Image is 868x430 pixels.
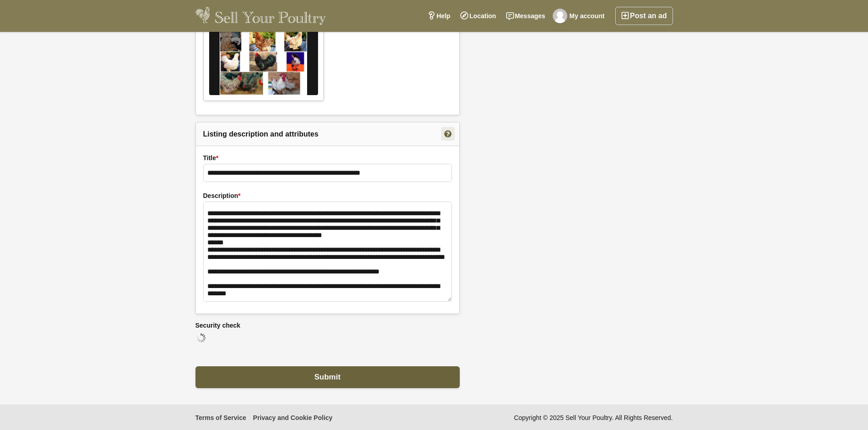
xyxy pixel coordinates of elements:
a: Post an ad [615,7,673,25]
label: Title [203,153,452,163]
img: auto_qqfile_68c5e0ad721585.38902775.jpg [209,8,318,95]
a: Privacy and Cookie Policy [253,414,332,422]
span: Submit [314,373,341,381]
a: Help [422,7,455,25]
a: My account [550,7,610,25]
span: Copyright © 2025 Sell Your Poultry. All Rights Reserved. [514,414,673,425]
a: Location [455,7,501,25]
label: Description [203,191,452,201]
a: Terms of Service [195,414,247,422]
h2: Listing description and attributes [196,122,459,146]
img: Gracie's Farm [553,9,567,23]
img: Sell Your Poultry [195,7,326,25]
button: Submit [195,366,460,388]
label: Security check [195,321,460,330]
a: Messages [501,7,550,25]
